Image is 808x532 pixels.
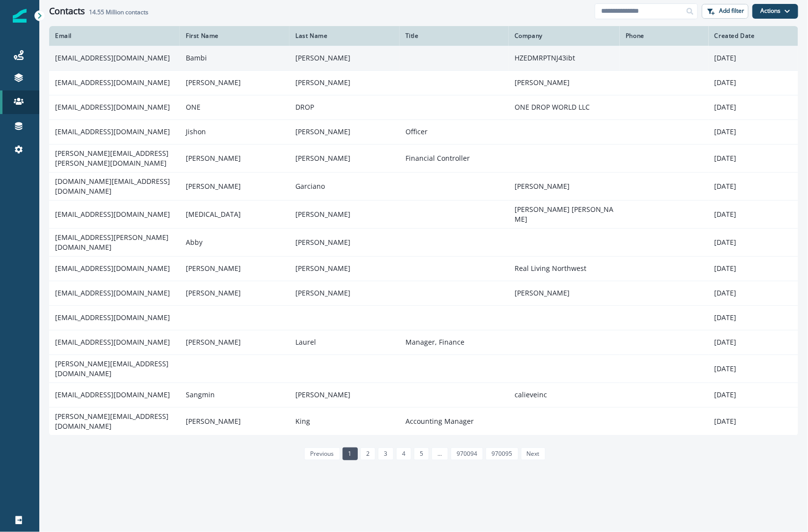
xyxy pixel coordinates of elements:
a: [DOMAIN_NAME][EMAIL_ADDRESS][DOMAIN_NAME][PERSON_NAME]Garciano[PERSON_NAME][DATE] [49,172,798,200]
td: [PERSON_NAME] [289,144,399,172]
p: [DATE] [715,390,792,400]
td: [EMAIL_ADDRESS][DOMAIN_NAME] [49,383,180,407]
td: [PERSON_NAME][EMAIL_ADDRESS][PERSON_NAME][DOMAIN_NAME] [49,144,180,172]
td: [PERSON_NAME] [289,228,399,256]
td: Garciano [289,172,399,200]
td: King [289,407,399,435]
td: [PERSON_NAME] [289,70,399,95]
td: [EMAIL_ADDRESS][DOMAIN_NAME] [49,330,180,355]
p: [DATE] [715,78,792,88]
td: calieveinc [509,383,620,407]
a: [EMAIL_ADDRESS][DOMAIN_NAME][MEDICAL_DATA][PERSON_NAME][PERSON_NAME] [PERSON_NAME][DATE] [49,200,798,228]
td: ONE DROP WORLD LLC [509,95,620,119]
a: [EMAIL_ADDRESS][DOMAIN_NAME]Bambi[PERSON_NAME]HZEDMRPTNJ43ibt[DATE] [49,46,798,70]
p: [DATE] [715,237,792,247]
a: [EMAIL_ADDRESS][DOMAIN_NAME]Jishon[PERSON_NAME]Officer[DATE] [49,119,798,144]
a: Page 4 [396,447,411,460]
td: [EMAIL_ADDRESS][PERSON_NAME][DOMAIN_NAME] [49,228,180,256]
td: Abby [180,228,289,256]
a: [PERSON_NAME][EMAIL_ADDRESS][DOMAIN_NAME][PERSON_NAME]KingAccounting Manager[DATE] [49,407,798,435]
a: Page 5 [414,447,429,460]
td: [PERSON_NAME] [180,256,289,281]
p: Officer [405,127,503,137]
td: [EMAIL_ADDRESS][DOMAIN_NAME] [49,305,180,330]
h2: contacts [89,9,148,16]
td: Sangmin [180,383,289,407]
p: [DATE] [715,288,792,298]
td: [PERSON_NAME] [289,46,399,70]
p: [DATE] [715,102,792,112]
td: Real Living Northwest [509,256,620,281]
p: [DATE] [715,153,792,163]
td: [PERSON_NAME] [289,256,399,281]
td: [PERSON_NAME] [PERSON_NAME] [509,200,620,228]
div: Created Date [715,32,792,40]
ul: Pagination [302,447,546,460]
a: Next page [521,447,546,460]
a: [EMAIL_ADDRESS][DOMAIN_NAME]Sangmin[PERSON_NAME]calieveinc[DATE] [49,383,798,407]
a: [EMAIL_ADDRESS][DOMAIN_NAME][PERSON_NAME][PERSON_NAME][PERSON_NAME][DATE] [49,281,798,305]
img: Inflection [13,9,27,23]
a: [EMAIL_ADDRESS][DOMAIN_NAME][PERSON_NAME][PERSON_NAME]Real Living Northwest[DATE] [49,256,798,281]
p: [DATE] [715,181,792,191]
a: [PERSON_NAME][EMAIL_ADDRESS][PERSON_NAME][DOMAIN_NAME][PERSON_NAME][PERSON_NAME]Financial Control... [49,144,798,172]
td: [PERSON_NAME] [509,172,620,200]
div: Company [515,32,614,40]
td: [EMAIL_ADDRESS][DOMAIN_NAME] [49,70,180,95]
p: Add filter [719,7,744,14]
td: [MEDICAL_DATA] [180,200,289,228]
p: [DATE] [715,364,792,374]
a: [EMAIL_ADDRESS][DOMAIN_NAME][PERSON_NAME][PERSON_NAME][PERSON_NAME][DATE] [49,70,798,95]
a: Page 1 is your current page [343,447,358,460]
td: ONE [180,95,289,119]
div: Email [55,32,174,40]
td: Jishon [180,119,289,144]
td: Laurel [289,330,399,355]
td: [PERSON_NAME][EMAIL_ADDRESS][DOMAIN_NAME] [49,407,180,435]
td: [PERSON_NAME] [289,383,399,407]
td: [PERSON_NAME][EMAIL_ADDRESS][DOMAIN_NAME] [49,355,180,383]
td: [PERSON_NAME] [180,70,289,95]
p: [DATE] [715,264,792,273]
p: Financial Controller [405,153,503,163]
p: [DATE] [715,127,792,137]
p: [DATE] [715,53,792,63]
td: DROP [289,95,399,119]
td: [DOMAIN_NAME][EMAIL_ADDRESS][DOMAIN_NAME] [49,172,180,200]
a: Page 970094 [451,447,483,460]
a: Page 3 [378,447,393,460]
a: [PERSON_NAME][EMAIL_ADDRESS][DOMAIN_NAME][DATE] [49,355,798,383]
td: [PERSON_NAME] [289,119,399,144]
button: Add filter [702,4,749,19]
a: Jump forward [432,447,448,460]
div: Phone [626,32,703,40]
p: [DATE] [715,337,792,347]
p: [DATE] [715,416,792,426]
td: [PERSON_NAME] [289,200,399,228]
td: [PERSON_NAME] [180,172,289,200]
h1: Contacts [49,6,85,17]
td: [PERSON_NAME] [509,281,620,305]
button: Actions [752,4,798,19]
p: [DATE] [715,313,792,323]
td: [PERSON_NAME] [289,281,399,305]
a: [EMAIL_ADDRESS][DOMAIN_NAME]ONEDROPONE DROP WORLD LLC[DATE] [49,95,798,119]
td: [PERSON_NAME] [180,281,289,305]
a: [EMAIL_ADDRESS][DOMAIN_NAME][DATE] [49,305,798,330]
p: Manager, Finance [405,337,503,347]
a: [EMAIL_ADDRESS][PERSON_NAME][DOMAIN_NAME]Abby[PERSON_NAME][DATE] [49,228,798,256]
p: [DATE] [715,209,792,219]
div: First Name [186,32,284,40]
span: 14.55 Million [89,8,124,16]
td: [PERSON_NAME] [180,407,289,435]
a: Page 970095 [486,447,518,460]
a: [EMAIL_ADDRESS][DOMAIN_NAME][PERSON_NAME]LaurelManager, Finance[DATE] [49,330,798,355]
td: Bambi [180,46,289,70]
p: Accounting Manager [405,416,503,426]
td: [PERSON_NAME] [180,330,289,355]
div: Title [405,32,503,40]
td: [EMAIL_ADDRESS][DOMAIN_NAME] [49,256,180,281]
a: Page 2 [360,447,375,460]
td: [EMAIL_ADDRESS][DOMAIN_NAME] [49,200,180,228]
td: HZEDMRPTNJ43ibt [509,46,620,70]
